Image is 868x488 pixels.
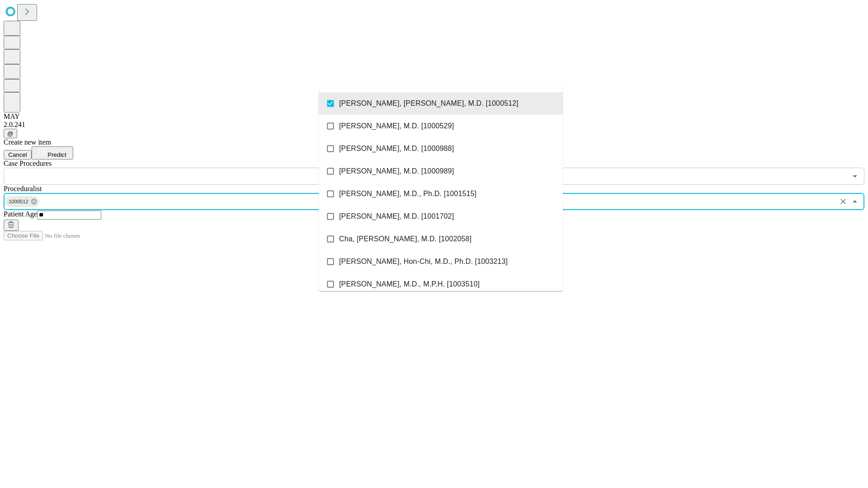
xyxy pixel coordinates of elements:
[4,210,37,218] span: Patient Age
[5,197,32,207] span: 1000512
[32,146,73,160] button: Predict
[4,150,32,160] button: Cancel
[8,151,27,158] span: Cancel
[5,196,39,207] div: 1000512
[339,166,454,177] span: [PERSON_NAME], M.D. [1000989]
[7,130,14,137] span: @
[4,160,52,167] span: Scheduled Procedure
[339,98,519,109] span: [PERSON_NAME], [PERSON_NAME], M.D. [1000512]
[339,211,454,222] span: [PERSON_NAME], M.D. [1001702]
[4,129,17,138] button: @
[339,188,476,199] span: [PERSON_NAME], M.D., Ph.D. [1001515]
[849,195,861,208] button: Close
[4,121,864,129] div: 2.0.241
[849,170,861,183] button: Open
[339,256,508,267] span: [PERSON_NAME], Hon-Chi, M.D., Ph.D. [1003213]
[4,113,864,121] div: MAY
[837,195,849,208] button: Clear
[339,279,480,290] span: [PERSON_NAME], M.D., M.P.H. [1003510]
[4,138,51,146] span: Create new item
[339,143,454,154] span: [PERSON_NAME], M.D. [1000988]
[339,121,454,131] span: [PERSON_NAME], M.D. [1000529]
[339,234,472,244] span: Cha, [PERSON_NAME], M.D. [1002058]
[4,185,42,192] span: Proceduralist
[47,151,66,158] span: Predict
